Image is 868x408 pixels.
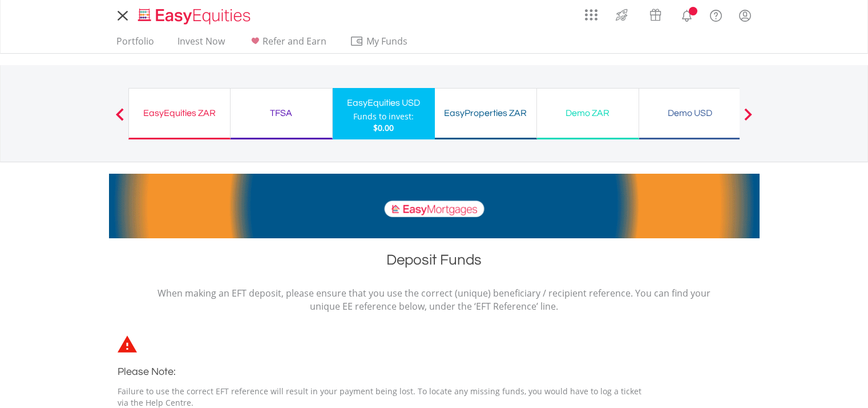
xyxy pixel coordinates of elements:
[544,105,632,121] div: Demo ZAR
[109,174,760,238] img: EasyMortage Promotion Banner
[639,3,672,24] a: Vouchers
[108,114,131,125] button: Previous
[263,35,326,47] span: Refer and Earn
[442,105,530,121] div: EasyProperties ZAR
[118,364,654,380] h3: Please Note:
[173,35,229,53] a: Invest Now
[646,105,734,121] div: Demo USD
[237,105,325,121] div: TFSA
[373,122,394,133] span: $0.00
[158,287,711,313] p: When making an EFT deposit, please ensure that you use the correct (unique) beneficiary / recipie...
[730,3,760,28] a: My Profile
[350,34,425,49] span: My Funds
[244,35,331,53] a: Refer and Earn
[353,111,414,122] div: Funds to invest:
[112,35,159,53] a: Portfolio
[646,6,665,24] img: vouchers-v2.svg
[701,3,730,26] a: FAQ's and Support
[118,335,137,353] img: statements-icon-error-satrix.svg
[585,9,597,21] img: grid-menu-icon.svg
[109,250,760,275] h1: Deposit Funds
[340,95,428,111] div: EasyEquities USD
[612,6,631,24] img: thrive-v2.svg
[737,114,760,125] button: Next
[134,3,255,26] a: Home page
[578,3,605,21] a: AppsGrid
[136,105,223,121] div: EasyEquities ZAR
[136,7,255,26] img: EasyEquities_Logo.png
[672,3,701,26] a: Notifications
